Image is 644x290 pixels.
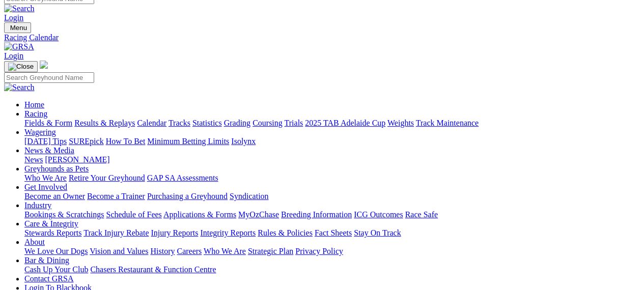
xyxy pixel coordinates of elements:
div: Bar & Dining [24,265,640,274]
a: About [24,238,45,246]
a: Stewards Reports [24,228,81,237]
a: Purchasing a Greyhound [147,192,228,200]
a: Bar & Dining [24,256,69,265]
a: Who We Are [204,247,246,255]
a: Login [4,51,23,60]
a: [DATE] Tips [24,137,67,146]
div: Greyhounds as Pets [24,173,640,183]
a: ICG Outcomes [354,210,403,219]
a: Wagering [24,128,56,136]
a: Chasers Restaurant & Function Centre [90,265,216,274]
a: We Love Our Dogs [24,247,88,255]
button: Toggle navigation [4,22,31,33]
a: Minimum Betting Limits [147,137,229,146]
input: Search [4,72,94,83]
a: Trials [284,119,303,127]
a: Login [4,13,23,22]
div: Industry [24,210,640,219]
a: Racing [24,109,47,118]
a: MyOzChase [238,210,279,219]
a: Careers [177,247,202,255]
a: Tracks [169,119,190,127]
a: Stay On Track [354,228,401,237]
img: Search [4,83,35,92]
a: GAP SA Assessments [147,173,218,182]
a: Track Injury Rebate [83,228,149,237]
a: Get Involved [24,183,67,191]
a: Cash Up Your Club [24,265,88,274]
a: How To Bet [106,137,146,146]
a: Fact Sheets [315,228,352,237]
a: Greyhounds as Pets [24,164,89,173]
a: Applications & Forms [163,210,236,219]
a: Retire Your Greyhound [69,173,145,182]
a: Race Safe [405,210,437,219]
img: GRSA [4,42,34,51]
div: Wagering [24,137,640,146]
a: Breeding Information [281,210,352,219]
a: News & Media [24,146,74,155]
img: Search [4,4,35,13]
a: Racing Calendar [4,33,640,42]
a: Become an Owner [24,192,85,200]
a: Care & Integrity [24,219,78,228]
a: Industry [24,201,51,210]
a: [PERSON_NAME] [45,155,109,164]
a: Become a Trainer [87,192,145,200]
div: Care & Integrity [24,228,640,238]
a: History [150,247,175,255]
a: 2025 TAB Adelaide Cup [305,119,385,127]
div: News & Media [24,155,640,164]
a: Coursing [253,119,283,127]
a: News [24,155,43,164]
a: Statistics [192,119,222,127]
a: Calendar [137,119,166,127]
a: Schedule of Fees [106,210,161,219]
div: Get Involved [24,192,640,201]
span: Menu [10,24,27,32]
a: Injury Reports [151,228,198,237]
a: Grading [224,119,250,127]
a: Bookings & Scratchings [24,210,104,219]
a: Privacy Policy [295,247,343,255]
div: Racing [24,119,640,128]
button: Toggle navigation [4,61,38,72]
a: Weights [387,119,414,127]
a: Rules & Policies [258,228,313,237]
img: Close [8,63,34,71]
a: Isolynx [231,137,256,146]
a: Results & Replays [74,119,135,127]
a: Who We Are [24,173,67,182]
a: SUREpick [69,137,103,146]
a: Track Maintenance [416,119,479,127]
img: logo-grsa-white.png [40,61,48,69]
a: Fields & Form [24,119,72,127]
a: Contact GRSA [24,274,73,283]
div: About [24,247,640,256]
a: Integrity Reports [200,228,256,237]
a: Home [24,100,44,109]
a: Syndication [230,192,268,200]
a: Vision and Values [90,247,148,255]
a: Strategic Plan [248,247,293,255]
